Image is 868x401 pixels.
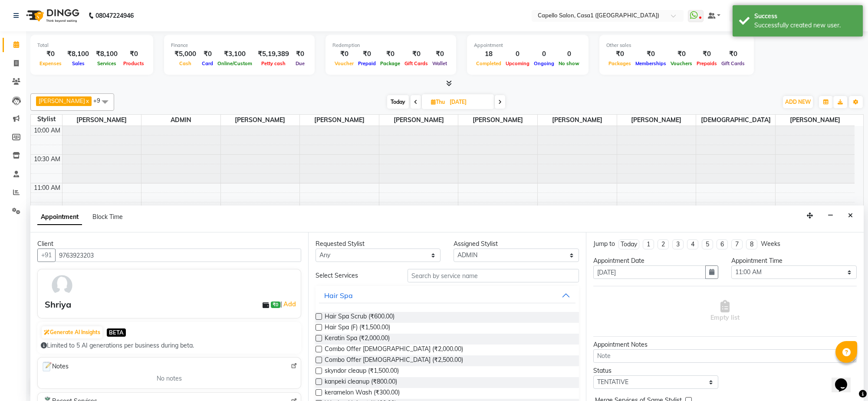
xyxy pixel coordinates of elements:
[121,49,146,59] div: ₹0
[702,239,713,249] li: 5
[37,42,146,49] div: Total
[668,60,694,66] span: Vouchers
[785,99,811,105] span: ADD NEW
[70,60,87,66] span: Sales
[538,115,617,126] span: [PERSON_NAME]
[378,49,402,59] div: ₹0
[221,115,300,126] span: [PERSON_NAME]
[672,239,684,249] li: 3
[447,96,490,109] input: 2025-09-04
[719,60,747,66] span: Gift Cards
[319,288,575,303] button: Hair Spa
[606,42,747,49] div: Other sales
[55,249,301,262] input: Search by Name/Mobile/Email/Code
[694,49,719,59] div: ₹0
[332,42,449,49] div: Redemption
[606,49,633,59] div: ₹0
[171,42,308,49] div: Finance
[93,97,107,104] span: +9
[293,60,307,66] span: Due
[832,366,859,392] iframe: chat widget
[42,326,102,338] button: Generate AI Insights
[62,115,141,126] span: [PERSON_NAME]
[121,60,146,66] span: Products
[92,213,123,221] span: Block Time
[37,239,301,249] div: Client
[280,299,297,309] span: |
[325,312,395,323] span: Hair Spa Scrub (₹600.00)
[92,49,121,59] div: ₹8,100
[107,328,126,337] span: BETA
[532,49,556,59] div: 0
[454,239,579,249] div: Assigned Stylist
[271,302,280,308] span: ₹0
[408,269,579,282] input: Search by service name
[325,355,463,366] span: Combo Offer [DEMOGRAPHIC_DATA] (₹2,500.00)
[316,239,441,249] div: Requested Stylist
[633,49,668,59] div: ₹0
[356,60,378,66] span: Prepaid
[356,49,378,59] div: ₹0
[379,115,458,126] span: [PERSON_NAME]
[754,21,856,30] div: Successfully created new user.
[687,239,698,249] li: 4
[593,366,718,375] div: Status
[844,209,857,222] button: Close
[731,239,743,249] li: 7
[309,271,401,280] div: Select Services
[643,239,654,249] li: 1
[719,49,747,59] div: ₹0
[556,60,582,66] span: No show
[95,3,134,28] b: 08047224946
[324,290,353,301] div: Hair Spa
[593,256,718,265] div: Appointment Date
[593,265,706,279] input: yyyy-mm-dd
[429,99,447,105] span: Thu
[41,361,69,372] span: Notes
[503,49,532,59] div: 0
[761,239,780,249] div: Weeks
[49,273,75,298] img: avatar
[37,209,82,225] span: Appointment
[215,49,254,59] div: ₹3,100
[474,60,503,66] span: Completed
[31,115,62,124] div: Stylist
[746,239,757,249] li: 8
[717,239,728,249] li: 6
[200,49,215,59] div: ₹0
[215,60,254,66] span: Online/Custom
[621,240,637,249] div: Today
[606,60,633,66] span: Packages
[259,60,288,66] span: Petty cash
[37,249,56,262] button: +91
[37,49,64,59] div: ₹0
[64,49,92,59] div: ₹8,100
[474,42,582,49] div: Appointment
[430,60,449,66] span: Wallet
[157,374,182,383] span: No notes
[658,239,669,249] li: 2
[254,49,293,59] div: ₹5,19,389
[39,97,85,104] span: [PERSON_NAME]
[141,115,220,126] span: ADMIN
[776,115,855,126] span: [PERSON_NAME]
[37,60,64,66] span: Expenses
[293,49,308,59] div: ₹0
[378,60,402,66] span: Package
[332,60,356,66] span: Voucher
[668,49,694,59] div: ₹0
[325,345,463,355] span: Combo Offer [DEMOGRAPHIC_DATA] (₹2,000.00)
[458,115,537,126] span: [PERSON_NAME]
[85,97,89,104] a: x
[532,60,556,66] span: Ongoing
[593,239,615,249] div: Jump to
[710,300,740,322] span: Empty list
[325,334,390,345] span: Keratin Spa (₹2,000.00)
[325,388,400,399] span: keramelon Wash (₹300.00)
[325,323,390,334] span: Hair Spa (F) (₹1,500.00)
[32,126,62,135] div: 10:00 AM
[32,155,62,164] div: 10:30 AM
[754,12,856,21] div: Success
[171,49,200,59] div: ₹5,000
[177,60,194,66] span: Cash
